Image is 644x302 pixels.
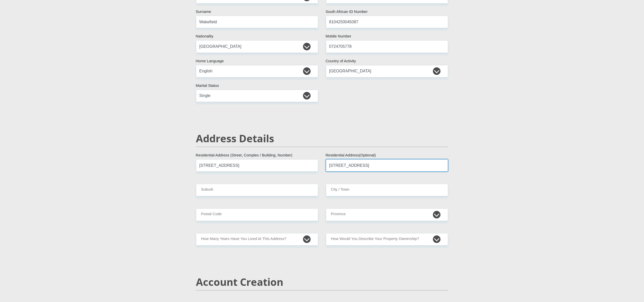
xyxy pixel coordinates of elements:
[196,276,448,288] h2: Account Creation
[196,132,448,145] h2: Address Details
[196,159,318,172] input: Valid residential address
[196,233,318,246] select: Please select a value
[326,184,448,196] input: City
[196,184,318,196] input: Suburb
[326,40,448,53] input: Contact Number
[326,16,448,28] input: ID Number
[196,16,318,28] input: Surname
[326,159,448,172] input: Address line 2 (Optional)
[196,208,318,221] input: Postal Code
[326,233,448,246] select: Please select a value
[326,208,448,221] select: Please Select a Province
